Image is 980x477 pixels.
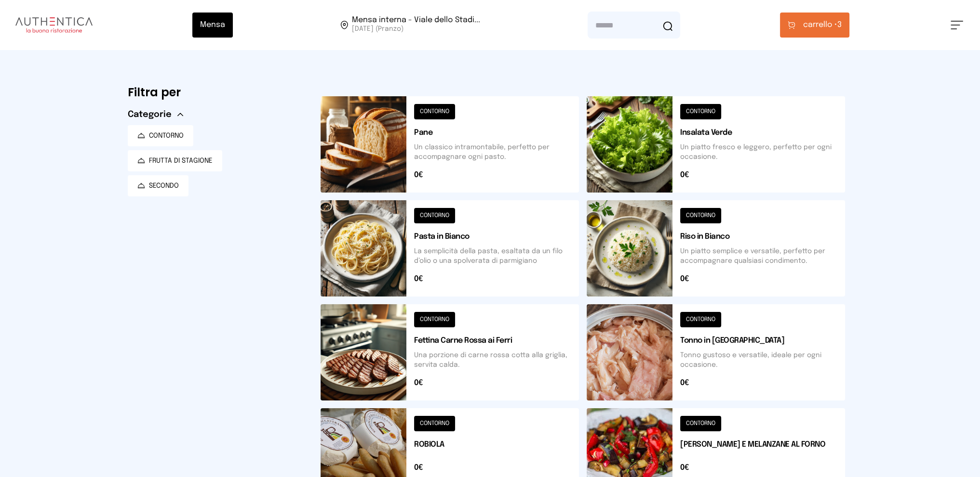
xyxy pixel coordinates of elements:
[352,24,480,34] span: [DATE] (Pranzo)
[149,181,179,191] span: SECONDO
[149,131,184,141] span: CONTORNO
[128,108,172,121] span: Categorie
[803,19,842,31] span: 3
[192,13,233,38] button: Mensa
[128,150,222,171] button: FRUTTA DI STAGIONE
[780,13,849,38] button: carrello •3
[128,85,305,100] h6: Filtra per
[352,16,480,34] span: Viale dello Stadio, 77, 05100 Terni TR, Italia
[149,156,213,166] span: FRUTTA DI STAGIONE
[128,125,193,146] button: CONTORNO
[128,108,183,121] button: Categorie
[128,175,188,196] button: SECONDO
[15,17,93,33] img: logo.8f33a47.png
[803,19,837,31] span: carrello •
